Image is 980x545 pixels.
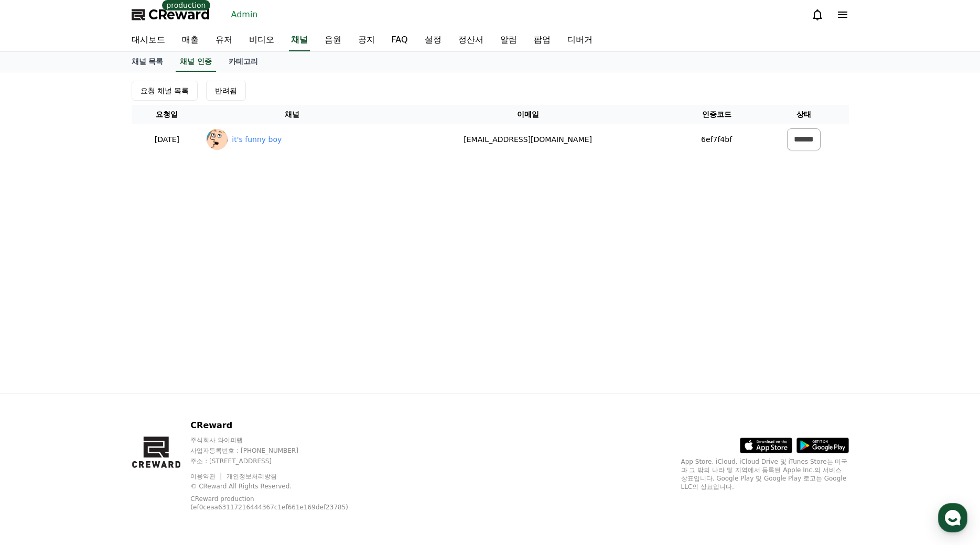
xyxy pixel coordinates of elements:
span: CReward [148,6,210,23]
a: 대시보드 [123,29,174,51]
a: 채널 목록 [123,52,172,72]
a: 비디오 [241,29,283,51]
a: 이용약관 [190,473,223,480]
a: 채널 [289,29,310,51]
td: [EMAIL_ADDRESS][DOMAIN_NAME] [381,124,674,155]
th: 이메일 [381,105,674,124]
p: 사업자등록번호 : [PHONE_NUMBER] [190,446,374,455]
a: CReward [132,6,210,23]
p: CReward [190,419,374,432]
a: 개인정보처리방침 [227,473,277,480]
p: [DATE] [136,134,199,145]
a: 채널 인증 [176,52,216,72]
a: 설정 [416,29,450,51]
a: FAQ [383,29,416,51]
p: © CReward All Rights Reserved. [190,482,374,490]
th: 인증코드 [674,105,759,124]
a: it's funny boy [232,134,282,145]
a: 디버거 [559,29,601,51]
p: 주식회사 와이피랩 [190,436,374,444]
div: 반려됨 [215,85,237,96]
th: 상태 [759,105,849,124]
th: 채널 [202,105,381,124]
a: 음원 [316,29,350,51]
p: 주소 : [STREET_ADDRESS] [190,457,374,465]
a: 매출 [174,29,207,51]
button: 요청 채널 목록 [132,81,198,101]
th: 요청일 [132,105,203,124]
p: App Store, iCloud, iCloud Drive 및 iTunes Store는 미국과 그 밖의 나라 및 지역에서 등록된 Apple Inc.의 서비스 상표입니다. Goo... [681,457,849,491]
a: 알림 [492,29,525,51]
div: 요청 채널 목록 [141,85,189,96]
a: 공지 [350,29,383,51]
a: Admin [227,6,262,23]
img: it's funny boy [207,129,228,150]
a: 카테고리 [220,52,266,72]
a: 정산서 [450,29,492,51]
button: 반려됨 [206,81,246,101]
p: CReward production (ef0ceaa63117216444367c1ef661e169def23785) [190,495,358,511]
a: 유저 [207,29,241,51]
td: 6ef7f4bf [674,124,759,155]
a: 팝업 [525,29,559,51]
